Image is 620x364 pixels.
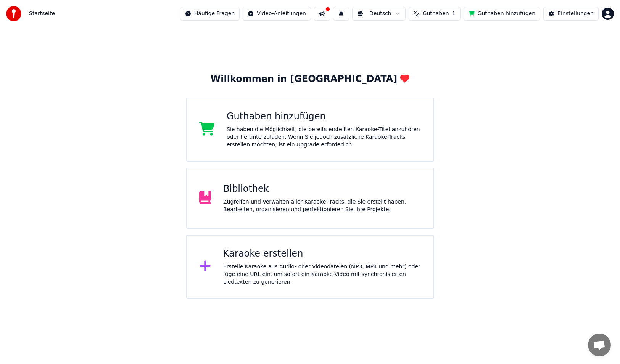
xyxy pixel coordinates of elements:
a: Chat öffnen [588,334,611,356]
div: Sie haben die Möglichkeit, die bereits erstellten Karaoke-Titel anzuhören oder herunterzuladen. W... [227,126,421,149]
button: Video-Anleitungen [243,7,311,21]
nav: breadcrumb [29,10,55,18]
div: Guthaben hinzufügen [227,111,421,123]
div: Karaoke erstellen [223,248,421,260]
button: Häufige Fragen [180,7,240,21]
div: Erstelle Karaoke aus Audio- oder Videodateien (MP3, MP4 und mehr) oder füge eine URL ein, um sofo... [223,263,421,286]
div: Zugreifen und Verwalten aller Karaoke-Tracks, die Sie erstellt haben. Bearbeiten, organisieren un... [223,198,421,213]
button: Guthaben hinzufügen [464,7,541,21]
img: youka [6,6,21,21]
button: Guthaben1 [409,7,461,21]
div: Bibliothek [223,183,421,195]
button: Einstellungen [543,7,599,21]
span: Guthaben [423,10,449,18]
span: 1 [452,10,456,18]
div: Willkommen in [GEOGRAPHIC_DATA] [211,73,409,85]
div: Einstellungen [557,10,594,18]
span: Startseite [29,10,55,18]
